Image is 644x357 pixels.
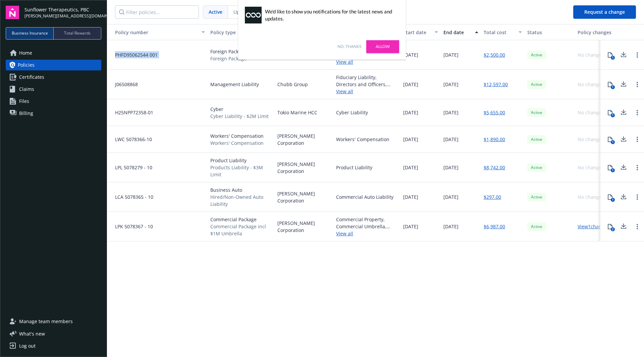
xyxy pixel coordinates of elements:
[336,109,368,116] div: Cyber Liability
[530,110,543,116] span: Active
[336,230,398,237] a: View all
[441,24,481,40] button: End date
[443,193,459,200] span: [DATE]
[611,168,615,172] div: 1
[611,85,615,89] div: 1
[443,109,459,116] span: [DATE]
[110,29,198,36] div: Toggle SortBy
[611,140,615,144] div: 1
[336,164,372,171] div: Product Liability
[603,133,617,146] button: 1
[6,316,101,327] a: Manage team members
[484,164,505,171] a: $8,742.00
[578,193,604,200] div: No changes
[6,72,101,82] a: Certificates
[277,190,331,204] span: [PERSON_NAME] Corporation
[603,48,617,62] button: 1
[110,29,198,36] div: Policy number
[277,81,308,88] span: Chubb Group
[611,113,615,117] div: 1
[578,109,604,116] div: No changes
[6,108,101,119] a: Billing
[611,56,615,60] div: 1
[64,30,91,36] span: Total Rewards
[611,227,615,231] div: 2
[443,29,471,36] div: End date
[110,109,153,116] span: H25NPP72358-01
[484,136,505,143] a: $1,890.00
[633,193,641,201] a: Open options
[603,106,617,119] button: 1
[530,224,543,230] span: Active
[336,193,393,200] div: Commercial Auto Liability
[603,190,617,204] button: 1
[403,136,418,143] span: [DATE]
[24,6,101,13] span: Sunflower Therapeutics, PBC
[403,29,431,36] div: Start date
[277,220,331,234] span: [PERSON_NAME] Corporation
[336,216,398,230] div: Commercial Property, Commercial Umbrella, Employee Benefits Liability, General Liability
[484,109,505,116] a: $5,655.00
[12,30,48,36] span: Business Insurance
[115,5,199,19] input: Filter policies...
[578,136,604,143] div: No changes
[277,109,317,116] span: Tokio Marine HCC
[578,81,604,88] div: No changes
[210,55,247,62] span: Foreign Package
[19,48,32,58] span: Home
[19,72,44,82] span: Certificates
[443,51,459,58] span: [DATE]
[578,51,604,58] div: No changes
[18,60,35,70] span: Policies
[403,109,418,116] span: [DATE]
[484,51,505,58] a: $2,500.00
[403,164,418,171] span: [DATE]
[19,84,34,95] span: Claims
[633,51,641,59] a: Open options
[110,81,138,88] span: J06508868
[578,29,614,36] div: Policy changes
[443,81,459,88] span: [DATE]
[578,223,609,230] a: View 1 changes
[633,109,641,117] a: Open options
[403,193,418,200] span: [DATE]
[210,139,264,146] span: Workers' Compensation
[6,96,101,107] a: Files
[403,223,418,230] span: [DATE]
[573,5,636,19] button: Request a change
[484,29,515,36] div: Total cost
[210,193,272,207] span: Hired/Non-Owned Auto Liability
[210,186,272,193] span: Business Auto
[210,106,269,113] span: Cyber
[530,165,543,171] span: Active
[19,96,29,107] span: Files
[336,136,389,143] div: Workers' Compensation
[403,51,418,58] span: [DATE]
[527,29,572,36] div: Status
[6,330,56,337] button: What's new
[210,216,272,223] span: Commercial Package
[210,29,265,36] div: Policy type
[336,58,398,65] a: View all
[336,74,398,88] div: Fiduciary Liability, Directors and Officers, Employment Practices Liability
[110,223,153,230] span: LPK 5078367 - 10
[210,132,264,139] span: Workers' Compensation
[611,198,615,202] div: 1
[578,164,604,171] div: No changes
[210,157,272,164] span: Product Liability
[110,193,153,200] span: LCA 5078365 - 10
[337,44,361,50] a: No, thanks
[6,84,101,95] a: Claims
[603,161,617,174] button: 1
[530,136,543,142] span: Active
[443,223,459,230] span: [DATE]
[484,81,508,88] a: $12,597.00
[210,113,269,120] span: Cyber Liability - $2M Limit
[481,24,525,40] button: Total cost
[400,24,441,40] button: Start date
[633,135,641,143] a: Open options
[530,194,543,200] span: Active
[530,52,543,58] span: Active
[210,164,272,178] span: Products Liability - $3M Limit
[19,316,73,327] span: Manage team members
